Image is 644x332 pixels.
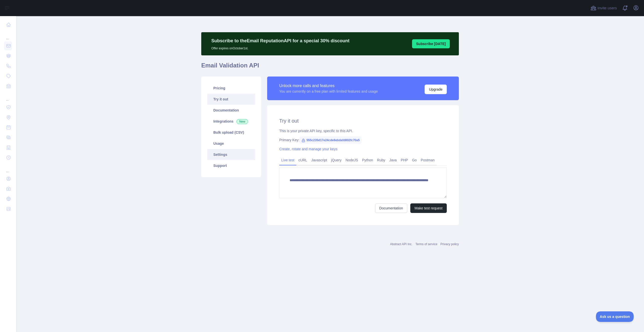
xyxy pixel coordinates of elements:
[419,156,437,164] a: Postman
[279,117,447,124] h2: Try it out
[4,30,12,40] div: ...
[412,39,450,48] button: Subscribe [DATE]
[387,156,399,164] a: Java
[207,149,255,160] a: Settings
[211,44,349,50] p: Offer expires on October 1st.
[390,242,413,246] a: Abstract API Inc.
[399,156,410,164] a: PHP
[279,128,447,133] div: This is your private API key, specific to this API.
[211,37,349,44] p: Subscribe to the Email Reputation API for a special 30 % discount
[596,311,634,322] iframe: Toggle Customer Support
[410,203,447,213] button: Make test request
[309,156,329,164] a: Javascript
[440,242,459,246] a: Privacy policy
[4,92,12,102] div: ...
[279,147,337,151] a: Create, rotate and manage your keys
[410,156,419,164] a: Go
[425,85,447,94] button: Upgrade
[279,137,447,142] div: Primary Key:
[207,116,255,127] a: Integrations New
[360,156,375,164] a: Python
[343,156,360,164] a: NodeJS
[4,163,12,173] div: ...
[201,61,459,73] h1: Email Validation API
[299,136,362,144] span: 555c235d17e24cde8ebdafd802fc70a5
[415,242,437,246] a: Terms of service
[207,127,255,138] a: Bulk upload (CSV)
[207,160,255,171] a: Support
[375,203,407,213] a: Documentation
[207,94,255,105] a: Try it out
[207,105,255,116] a: Documentation
[589,4,618,12] button: Invite users
[279,83,378,89] div: Unlock more calls and features
[279,89,378,94] div: You are currently on a free plan with limited features and usage
[329,156,343,164] a: jQuery
[597,5,617,11] span: Invite users
[296,156,309,164] a: cURL
[236,119,248,124] span: New
[207,83,255,94] a: Pricing
[279,156,296,164] a: Live test
[375,156,387,164] a: Ruby
[207,138,255,149] a: Usage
